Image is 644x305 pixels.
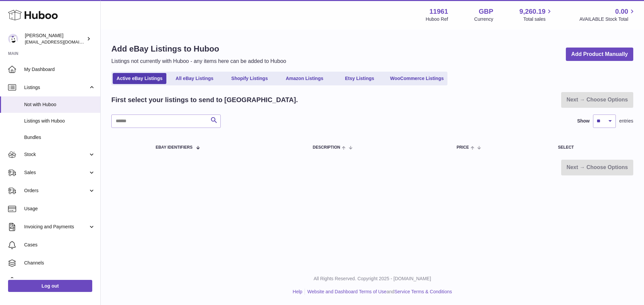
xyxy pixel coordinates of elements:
[24,206,95,212] span: Usage
[579,7,636,22] a: 0.00 AVAILABLE Stock Total
[305,289,452,295] li: and
[293,289,303,294] a: Help
[24,134,95,141] span: Bundles
[25,39,99,45] span: [EMAIL_ADDRESS][DOMAIN_NAME]
[24,118,95,124] span: Listings with Huboo
[24,278,95,284] span: Settings
[429,7,448,16] strong: 11961
[520,7,553,22] a: 9,260.19 Total sales
[313,145,340,150] span: Description
[24,169,88,176] span: Sales
[8,34,18,44] img: internalAdmin-11961@internal.huboo.com
[566,48,633,61] a: Add Product Manually
[558,145,627,150] div: Select
[111,58,286,65] p: Listings not currently with Huboo - any items here can be added to Huboo
[24,187,88,194] span: Orders
[111,44,286,54] h1: Add eBay Listings to Huboo
[307,289,386,294] a: Website and Dashboard Terms of Use
[579,16,636,22] span: AVAILABLE Stock Total
[24,151,88,158] span: Stock
[111,95,298,104] h2: First select your listings to send to [GEOGRAPHIC_DATA].
[8,280,92,292] a: Log out
[24,84,88,91] span: Listings
[168,73,221,84] a: All eBay Listings
[24,224,88,230] span: Invoicing and Payments
[523,16,553,22] span: Total sales
[156,145,193,150] span: eBay Identifiers
[619,118,633,124] span: entries
[106,276,639,282] p: All Rights Reserved. Copyright 2025 - [DOMAIN_NAME]
[25,32,85,45] div: [PERSON_NAME]
[223,73,276,84] a: Shopify Listings
[394,289,452,294] a: Service Terms & Conditions
[426,16,448,22] div: Huboo Ref
[474,16,493,22] div: Currency
[520,7,546,16] span: 9,260.19
[457,145,469,150] span: Price
[24,101,95,108] span: Not with Huboo
[278,73,331,84] a: Amazon Listings
[388,73,446,84] a: WooCommerce Listings
[333,73,386,84] a: Etsy Listings
[113,73,166,84] a: Active eBay Listings
[479,7,493,16] strong: GBP
[615,7,628,16] span: 0.00
[24,66,95,73] span: My Dashboard
[577,118,590,124] label: Show
[24,260,95,266] span: Channels
[24,242,95,248] span: Cases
